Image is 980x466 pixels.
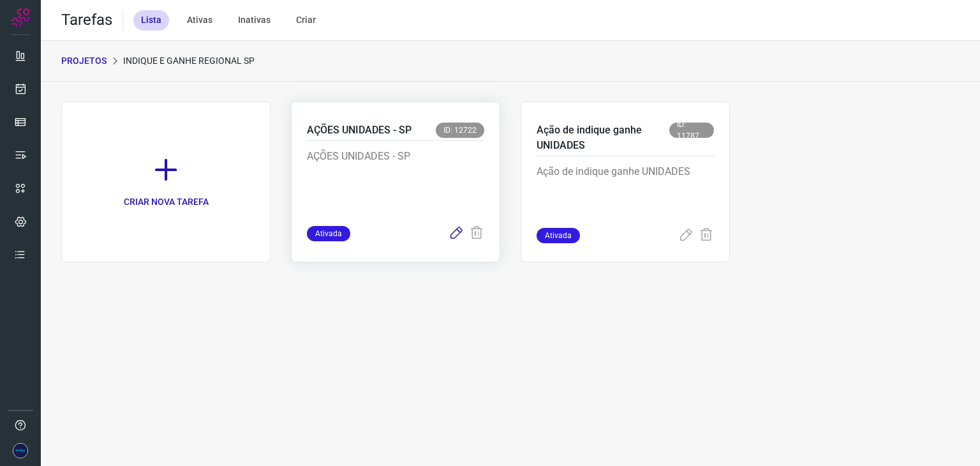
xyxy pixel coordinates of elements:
p: INDIQUE E GANHE REGIONAL SP [123,54,255,68]
span: ID: 11787 [669,123,714,138]
div: Inativas [230,10,278,31]
p: CRIAR NOVA TAREFA [124,195,209,209]
p: AÇÕES UNIDADES - SP [307,149,484,213]
div: Criar [288,10,323,31]
img: 22969f4982dabb06060fe5952c18b817.JPG [13,443,28,458]
p: AÇÕES UNIDADES - SP [307,123,412,138]
span: ID: 12722 [436,123,484,138]
p: Ação de indique ganhe UNIDADES [537,164,714,228]
div: Ativas [179,10,220,31]
span: Ativada [307,226,350,241]
img: Logo [11,8,30,27]
span: Ativada [537,228,580,243]
h2: Tarefas [61,11,112,29]
div: Lista [133,10,169,31]
p: Ação de indique ganhe UNIDADES [537,123,669,153]
a: CRIAR NOVA TAREFA [61,101,271,262]
p: PROJETOS [61,54,107,68]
